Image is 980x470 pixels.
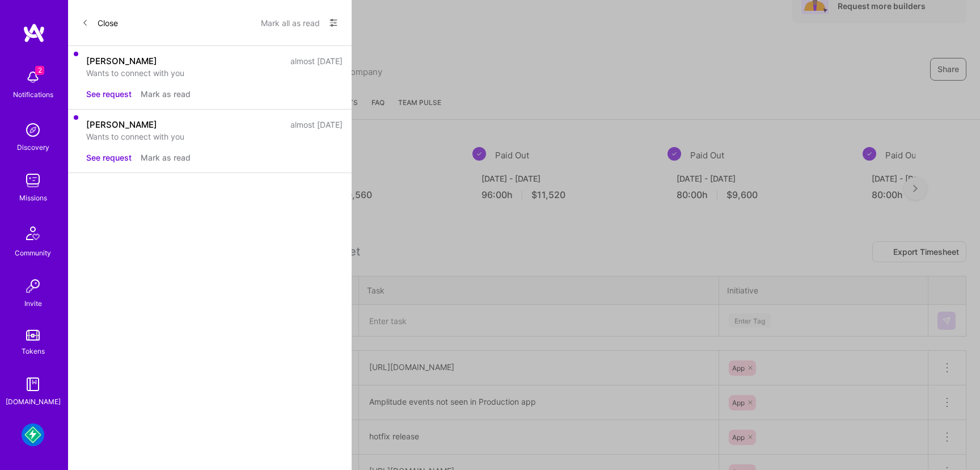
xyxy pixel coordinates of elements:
[24,297,42,309] div: Invite
[22,169,44,192] img: teamwork
[19,220,47,247] img: Community
[86,55,157,67] div: [PERSON_NAME]
[35,66,44,75] span: 2
[22,423,44,446] img: Mudflap: Fintech for Trucking
[22,119,44,141] img: discovery
[86,131,343,142] div: Wants to connect with you
[22,66,44,89] img: bell
[13,89,53,100] div: Notifications
[6,396,61,408] div: [DOMAIN_NAME]
[19,423,47,446] a: Mudflap: Fintech for Trucking
[86,119,157,131] div: [PERSON_NAME]
[23,23,45,43] img: logo
[15,247,51,259] div: Community
[82,14,118,32] button: Close
[22,345,45,357] div: Tokens
[86,67,343,79] div: Wants to connect with you
[17,141,49,153] div: Discovery
[26,330,40,341] img: tokens
[141,88,191,100] button: Mark as read
[22,373,44,396] img: guide book
[261,14,320,32] button: Mark all as read
[290,119,343,131] div: almost [DATE]
[290,55,343,67] div: almost [DATE]
[86,152,132,163] button: See request
[22,275,44,297] img: Invite
[141,152,191,163] button: Mark as read
[86,88,132,100] button: See request
[19,192,47,204] div: Missions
